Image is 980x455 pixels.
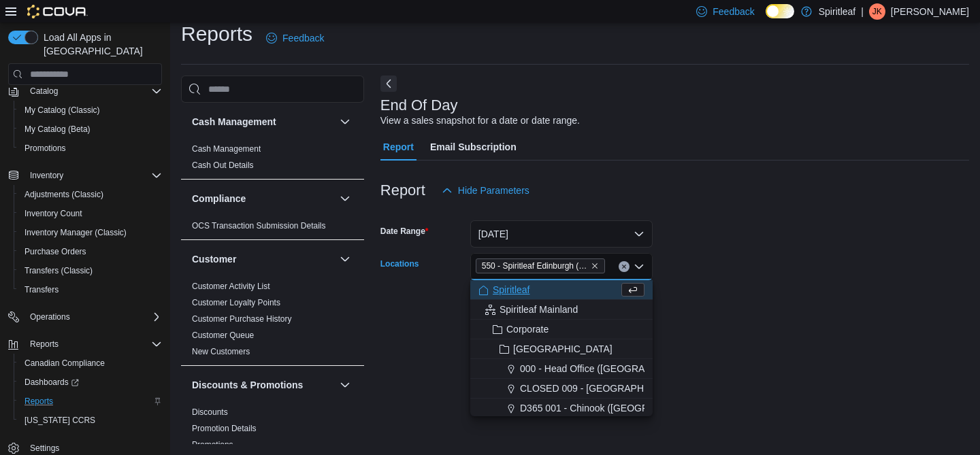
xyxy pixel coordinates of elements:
[19,374,84,390] a: Dashboards
[3,335,167,354] button: Reports
[713,5,754,18] span: Feedback
[192,144,261,154] a: Cash Management
[24,208,82,219] span: Inventory Count
[192,160,254,171] span: Cash Out Details
[19,243,162,260] span: Purchase Orders
[192,423,257,434] span: Promotion Details
[19,282,64,298] a: Transfers
[380,182,425,199] h3: Report
[458,184,529,197] span: Hide Parameters
[192,314,292,324] span: Customer Purchase History
[181,141,364,179] div: Cash Management
[19,186,109,203] a: Adjustments (Classic)
[192,330,254,341] span: Customer Queue
[30,170,63,181] span: Inventory
[14,204,167,223] button: Inventory Count
[869,3,885,20] div: Juslyne K
[192,252,334,266] button: Customer
[192,161,254,170] a: Cash Out Details
[14,261,167,280] button: Transfers (Classic)
[380,114,580,128] div: View a sales snapshot for a date or date range.
[19,121,162,137] span: My Catalog (Beta)
[24,105,100,116] span: My Catalog (Classic)
[861,3,864,20] p: |
[192,439,233,450] span: Promotions
[30,339,59,350] span: Reports
[24,143,66,154] span: Promotions
[192,281,270,292] span: Customer Activity List
[3,166,167,185] button: Inventory
[24,284,59,295] span: Transfers
[192,192,334,205] button: Compliance
[19,186,162,203] span: Adjustments (Classic)
[24,358,105,369] span: Canadian Compliance
[24,336,162,352] span: Reports
[192,298,280,307] a: Customer Loyalty Points
[380,97,458,114] h3: End Of Day
[30,86,58,97] span: Catalog
[181,278,364,365] div: Customer
[192,346,250,357] span: New Customers
[19,263,162,279] span: Transfers (Classic)
[19,263,98,279] a: Transfers (Classic)
[3,82,167,101] button: Catalog
[19,102,105,118] a: My Catalog (Classic)
[30,311,70,322] span: Operations
[14,373,167,392] a: Dashboards
[24,265,93,276] span: Transfers (Classic)
[380,75,397,92] button: Next
[192,407,228,417] a: Discounts
[24,189,103,200] span: Adjustments (Classic)
[192,297,280,308] span: Customer Loyalty Points
[19,140,162,156] span: Promotions
[192,347,250,356] a: New Customers
[470,300,653,320] button: Spiritleaf Mainland
[470,320,653,339] button: Corporate
[192,252,236,266] h3: Customer
[619,261,630,272] button: Clear input
[14,392,167,411] button: Reports
[470,359,653,379] button: 000 - Head Office ([GEOGRAPHIC_DATA])
[14,280,167,299] button: Transfers
[19,355,110,371] a: Canadian Compliance
[819,3,855,20] p: Spiritleaf
[192,144,261,154] span: Cash Management
[19,224,162,241] span: Inventory Manager (Classic)
[506,322,549,336] span: Corporate
[14,242,167,261] button: Purchase Orders
[19,121,96,137] a: My Catalog (Beta)
[470,339,653,359] button: [GEOGRAPHIC_DATA]
[24,227,127,238] span: Inventory Manager (Classic)
[192,221,326,231] a: OCS Transaction Submission Details
[14,120,167,139] button: My Catalog (Beta)
[19,102,162,118] span: My Catalog (Classic)
[337,114,353,130] button: Cash Management
[500,303,578,316] span: Spiritleaf Mainland
[192,115,334,129] button: Cash Management
[19,224,132,241] a: Inventory Manager (Classic)
[192,424,257,433] a: Promotion Details
[192,378,303,392] h3: Discounts & Promotions
[192,440,233,450] a: Promotions
[380,226,429,237] label: Date Range
[24,83,162,99] span: Catalog
[19,393,162,409] span: Reports
[14,354,167,373] button: Canadian Compliance
[513,342,612,356] span: [GEOGRAPHIC_DATA]
[520,382,688,395] span: CLOSED 009 - [GEOGRAPHIC_DATA].
[192,282,270,291] a: Customer Activity List
[766,18,766,19] span: Dark Mode
[19,205,88,222] a: Inventory Count
[634,261,644,272] button: Close list of options
[19,140,71,156] a: Promotions
[24,377,79,388] span: Dashboards
[24,336,64,352] button: Reports
[24,415,95,426] span: [US_STATE] CCRS
[192,378,334,392] button: Discounts & Promotions
[24,396,53,407] span: Reports
[38,31,162,58] span: Load All Apps in [GEOGRAPHIC_DATA]
[337,190,353,207] button: Compliance
[24,246,86,257] span: Purchase Orders
[14,185,167,204] button: Adjustments (Classic)
[24,309,76,325] button: Operations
